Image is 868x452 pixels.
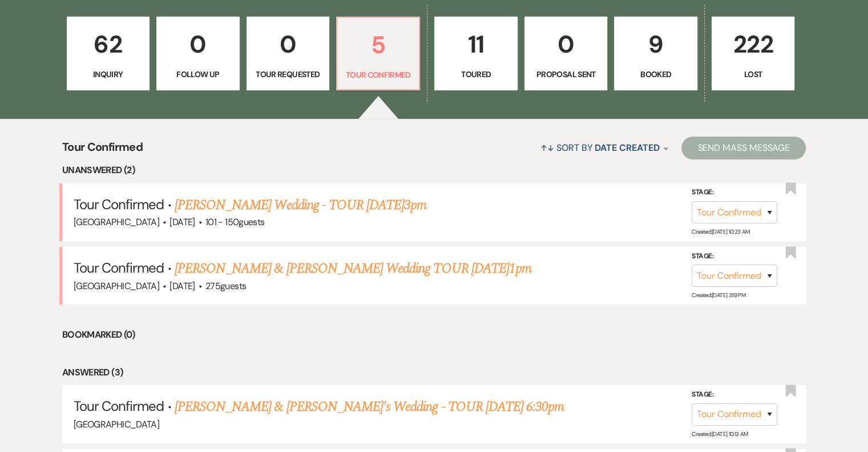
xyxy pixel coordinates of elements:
span: Date Created [595,142,659,154]
a: 62Inquiry [67,17,150,91]
span: Created: [DATE] 3:19 PM [692,291,745,299]
a: [PERSON_NAME] Wedding - TOUR [DATE]3pm [175,195,427,215]
a: 0Tour Requested [247,17,329,91]
li: Answered (3) [62,365,806,380]
label: Stage: [692,250,777,263]
a: [PERSON_NAME] & [PERSON_NAME] Wedding TOUR [DATE]1pm [175,258,531,279]
a: 0Follow Up [156,17,239,91]
p: Toured [442,68,510,81]
span: ↑↓ [540,142,554,154]
button: Sort By Date Created [536,133,673,163]
span: [DATE] [169,280,195,292]
p: 0 [164,25,232,63]
a: 0Proposal Sent [524,17,607,91]
span: [GEOGRAPHIC_DATA] [74,418,159,430]
p: Tour Requested [254,68,322,81]
p: Inquiry [74,68,142,81]
p: 0 [532,25,600,63]
a: 9Booked [614,17,697,91]
li: Unanswered (2) [62,163,806,178]
span: 275 guests [205,280,246,292]
span: [GEOGRAPHIC_DATA] [74,280,159,292]
span: Tour Confirmed [62,138,143,163]
p: Follow Up [164,68,232,81]
span: Created: [DATE] 10:13 AM [692,430,748,437]
span: 101 - 150 guests [205,216,264,228]
span: [DATE] [169,216,195,228]
p: Proposal Sent [532,68,600,81]
p: 5 [344,26,412,64]
span: Created: [DATE] 10:23 AM [692,228,749,235]
span: [GEOGRAPHIC_DATA] [74,216,159,228]
span: Tour Confirmed [74,397,164,415]
p: Lost [719,68,787,81]
p: 11 [442,25,510,63]
p: 0 [254,25,322,63]
a: 5Tour Confirmed [336,17,420,91]
a: [PERSON_NAME] & [PERSON_NAME]'s Wedding - TOUR [DATE] 6:30pm [175,397,564,417]
a: 222Lost [712,17,794,91]
label: Stage: [692,186,777,199]
li: Bookmarked (0) [62,327,806,342]
p: 222 [719,25,787,63]
p: Tour Confirmed [344,69,412,81]
button: Send Mass Message [681,137,806,159]
a: 11Toured [434,17,517,91]
p: 9 [621,25,689,63]
span: Tour Confirmed [74,195,164,213]
p: Booked [621,68,689,81]
p: 62 [74,25,142,63]
span: Tour Confirmed [74,259,164,277]
label: Stage: [692,389,777,401]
